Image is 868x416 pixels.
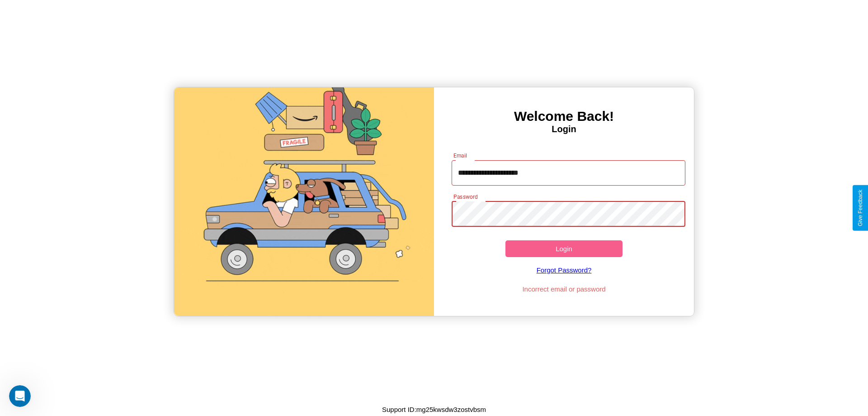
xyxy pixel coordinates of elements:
label: Email [453,152,467,159]
iframe: Intercom live chat [9,385,31,407]
a: Forgot Password? [447,257,681,283]
h3: Welcome Back! [434,109,694,124]
h4: Login [434,124,694,134]
p: Incorrect email or password [447,283,681,295]
label: Password [453,193,477,201]
p: Support ID: mg25kwsdw3zostvbsm [382,403,486,416]
img: gif [174,87,434,316]
div: Give Feedback [857,190,863,226]
button: Login [505,240,623,257]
